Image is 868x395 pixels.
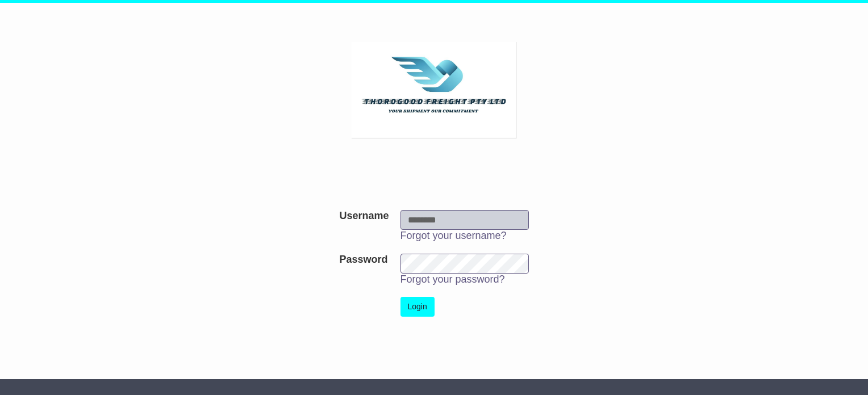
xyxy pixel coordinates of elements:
button: Login [400,297,435,317]
img: Thorogood Freight Pty Ltd [352,42,517,138]
label: Password [339,254,387,266]
a: Forgot your password? [400,274,505,285]
a: Forgot your username? [400,230,507,241]
label: Username [339,210,389,222]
